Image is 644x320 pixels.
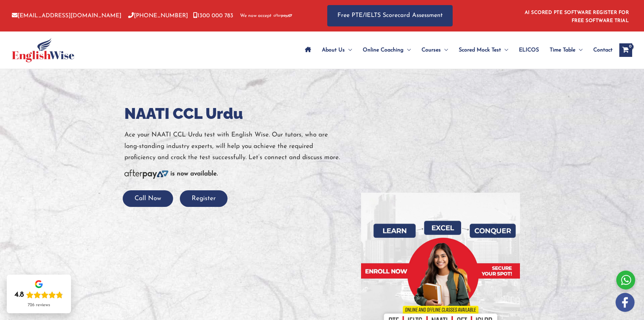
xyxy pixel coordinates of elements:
[124,103,351,124] h1: NAATI CCL Urdu
[345,38,352,62] span: Menu Toggle
[128,13,188,19] a: [PHONE_NUMBER]
[588,38,613,62] a: Contact
[12,38,74,62] img: cropped-ew-logo
[441,38,448,62] span: Menu Toggle
[170,171,218,177] b: is now available.
[453,38,514,62] a: Scored Mock TestMenu Toggle
[15,290,24,300] div: 4.8
[575,38,582,62] span: Menu Toggle
[124,170,168,179] img: Afterpay-Logo
[544,38,588,62] a: Time TableMenu Toggle
[240,13,271,19] span: We now accept
[422,38,441,62] span: Courses
[459,38,501,62] span: Scored Mock Test
[180,190,228,207] button: Register
[123,195,173,202] a: Call Now
[180,195,228,202] a: Register
[514,38,544,62] a: ELICOS
[316,38,357,62] a: About UsMenu Toggle
[521,5,632,27] aside: Header Widget 1
[322,38,345,62] span: About Us
[12,13,121,19] a: [EMAIL_ADDRESS][DOMAIN_NAME]
[327,5,453,26] a: Free PTE/IELTS Scorecard Assessment
[273,14,292,18] img: Afterpay-Logo
[416,38,453,62] a: CoursesMenu Toggle
[501,38,508,62] span: Menu Toggle
[404,38,411,62] span: Menu Toggle
[519,38,539,62] span: ELICOS
[28,302,50,308] div: 726 reviews
[619,43,632,57] a: View Shopping Cart, empty
[616,293,635,312] img: white-facebook.png
[363,38,404,62] span: Online Coaching
[593,38,613,62] span: Contact
[15,290,63,300] div: Rating: 4.8 out of 5
[123,190,173,207] button: Call Now
[525,10,629,23] a: AI SCORED PTE SOFTWARE REGISTER FOR FREE SOFTWARE TRIAL
[300,38,613,62] nav: Site Navigation: Main Menu
[124,129,351,163] p: Ace your NAATI CCL Urdu test with English Wise. Our tutors, who are long-standing industry expert...
[193,13,233,19] a: 1300 000 783
[357,38,416,62] a: Online CoachingMenu Toggle
[550,38,575,62] span: Time Table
